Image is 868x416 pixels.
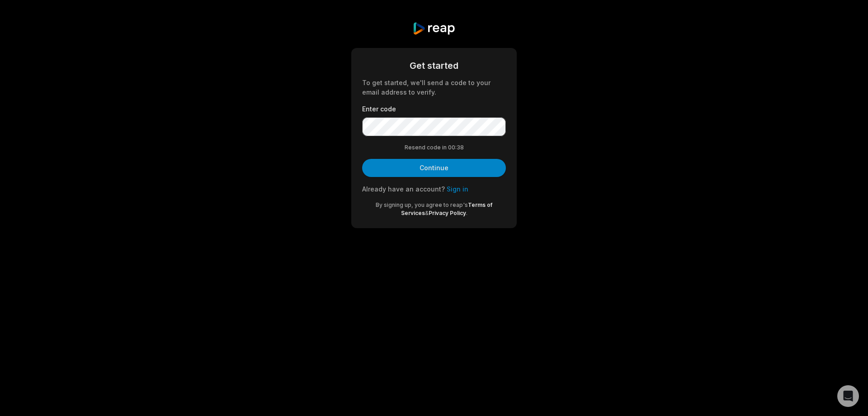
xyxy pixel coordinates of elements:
[457,143,464,152] span: 38
[401,201,493,216] a: Terms of Services
[376,201,468,208] span: By signing up, you agree to reap's
[447,185,468,193] a: Sign in
[362,185,445,193] span: Already have an account?
[412,22,455,35] img: reap
[362,159,506,177] button: Continue
[362,104,506,114] label: Enter code
[837,385,859,407] div: Open Intercom Messenger
[362,143,506,152] div: Resend code in 00:
[362,59,506,72] div: Get started
[466,210,467,216] span: .
[362,78,506,97] div: To get started, we'll send a code to your email address to verify.
[425,210,429,216] span: &
[429,210,466,216] a: Privacy Policy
